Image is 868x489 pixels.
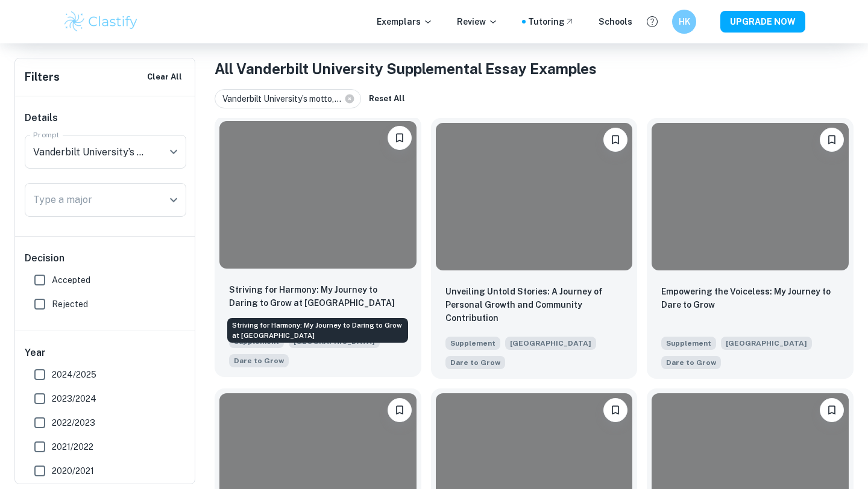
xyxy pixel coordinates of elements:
button: HK [672,10,696,34]
h6: HK [678,15,691,28]
span: 2023/2024 [52,392,96,405]
span: Dare to Grow [450,357,500,368]
span: 2024/2025 [52,368,96,381]
h6: Details [25,111,186,125]
span: Dare to Grow [234,355,284,366]
span: Supplement [661,337,716,350]
button: UPGRADE NOW [720,11,805,33]
button: Clear All [144,68,185,86]
span: [GEOGRAPHIC_DATA] [505,337,596,350]
label: Prompt [33,129,60,140]
p: Exemplars [377,15,433,28]
span: Supplement [445,337,500,350]
span: Dare to Grow [666,357,716,368]
span: 2020/2021 [52,464,94,478]
button: Reset All [366,90,408,108]
span: 2021/2022 [52,440,93,453]
div: Striving for Harmony: My Journey to Daring to Grow at [GEOGRAPHIC_DATA] [227,318,408,343]
button: Open [165,143,182,160]
p: Review [457,15,498,28]
h1: All Vanderbilt University Supplemental Essay Examples [215,58,854,79]
a: BookmarkUnveiling Untold Stories: A Journey of Personal Growth and Community ContributionSuppleme... [431,118,638,379]
button: Bookmark [603,398,627,422]
div: Vanderbilt University’s motto,... [215,89,361,108]
span: Vanderbilt University’s motto,... [222,92,347,105]
a: BookmarkStriving for Harmony: My Journey to Daring to Grow at VanderbiltSupplement[GEOGRAPHIC_DAT... [215,118,421,379]
h6: Decision [25,251,186,266]
img: Clastify logo [63,10,139,34]
span: Vanderbilt University’s motto, Crescere aude, is Latin for “dare to grow.” In your response, refl... [445,355,505,369]
span: Vanderbilt University’s motto, Crescere aude, is Latin for “dare to grow.” In your response, refl... [229,353,289,367]
h6: Filters [25,69,60,86]
a: Schools [599,15,632,28]
span: Rejected [52,297,88,311]
p: Empowering the Voiceless: My Journey to Dare to Grow [661,285,839,311]
button: Bookmark [820,398,844,422]
span: Vanderbilt University’s motto, Crescere aude, is Latin for “dare to grow.” In your response, refl... [661,355,721,369]
button: Bookmark [388,398,412,422]
p: Unveiling Untold Stories: A Journey of Personal Growth and Community Contribution [445,285,623,325]
span: 2022/2023 [52,416,95,429]
span: Accepted [52,273,90,287]
span: [GEOGRAPHIC_DATA] [721,337,812,350]
h6: Year [25,346,186,360]
button: Help and Feedback [642,11,662,32]
p: Striving for Harmony: My Journey to Daring to Grow at Vanderbilt [229,283,407,310]
a: BookmarkEmpowering the Voiceless: My Journey to Dare to GrowSupplement[GEOGRAPHIC_DATA]Vanderbilt... [647,118,854,379]
button: Open [165,192,182,208]
button: Bookmark [603,128,627,152]
button: Bookmark [388,126,412,150]
button: Bookmark [820,128,844,152]
a: Tutoring [528,15,574,28]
